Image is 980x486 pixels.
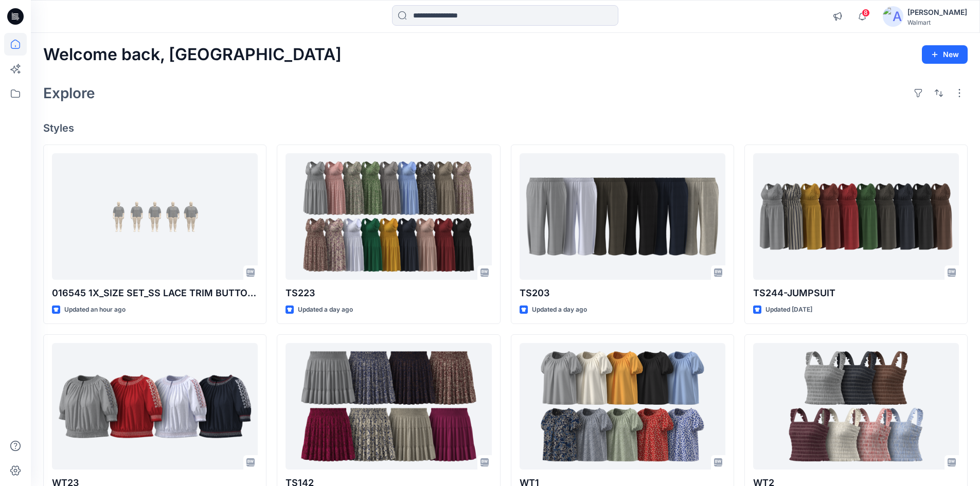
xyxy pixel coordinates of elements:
[52,343,258,470] a: WT23
[922,45,968,64] button: New
[765,304,812,315] p: Updated [DATE]
[862,9,870,17] span: 8
[52,286,258,300] p: 016545 1X_SIZE SET_SS LACE TRIM BUTTON DOWN TOP
[286,343,491,470] a: TS142
[907,6,967,19] div: [PERSON_NAME]
[520,286,725,300] p: TS203
[520,343,725,470] a: WT1
[43,45,342,64] h2: Welcome back, [GEOGRAPHIC_DATA]
[753,153,959,280] a: TS244-JUMPSUIT
[298,304,353,315] p: Updated a day ago
[52,153,258,280] a: 016545 1X_SIZE SET_SS LACE TRIM BUTTON DOWN TOP
[883,6,903,27] img: avatar
[753,343,959,470] a: WT2
[286,286,491,300] p: TS223
[532,304,587,315] p: Updated a day ago
[286,153,491,280] a: TS223
[43,122,968,134] h4: Styles
[64,304,126,315] p: Updated an hour ago
[520,153,725,280] a: TS203
[753,286,959,300] p: TS244-JUMPSUIT
[907,19,967,26] div: Walmart
[43,85,95,101] h2: Explore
